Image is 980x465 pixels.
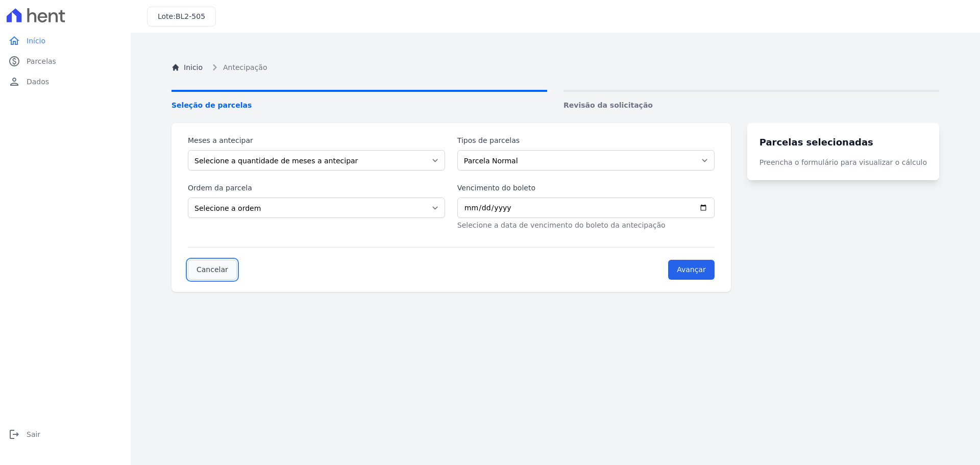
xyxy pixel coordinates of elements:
[176,12,205,20] span: BL2-505
[8,428,20,440] i: logout
[27,56,56,66] span: Parcelas
[171,62,203,73] a: Inicio
[457,220,715,231] p: Selecione a data de vencimento do boleto da antecipação
[27,77,49,87] span: Dados
[457,135,715,146] label: Tipos de parcelas
[4,51,127,71] a: paidParcelas
[8,76,20,88] i: person
[4,424,127,445] a: logoutSair
[188,260,237,280] a: Cancelar
[27,36,45,46] span: Início
[188,183,445,193] label: Ordem da parcela
[457,183,715,193] label: Vencimento do boleto
[668,260,715,280] input: Avançar
[563,100,939,111] span: Revisão da solicitação
[8,35,20,47] i: home
[759,135,927,149] h3: Parcelas selecionadas
[171,61,939,74] nav: Breadcrumb
[188,135,445,146] label: Meses a antecipar
[759,157,927,168] p: Preencha o formulário para visualizar o cálculo
[4,31,127,51] a: homeInício
[171,100,547,111] span: Seleção de parcelas
[4,71,127,92] a: personDados
[171,90,939,111] nav: Progress
[8,55,20,67] i: paid
[223,62,267,73] span: Antecipação
[158,11,205,22] h3: Lote:
[27,429,40,439] span: Sair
